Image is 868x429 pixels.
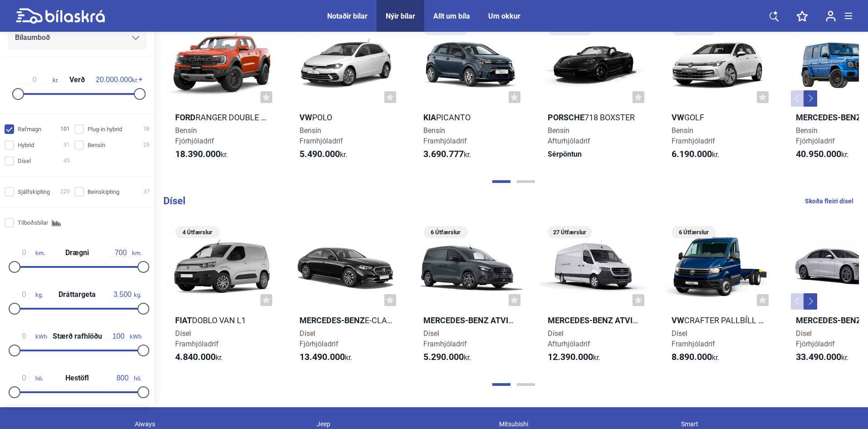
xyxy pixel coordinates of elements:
[423,352,471,363] span: kr.
[423,351,464,362] b: 5.290.000
[672,316,684,325] b: VW
[663,223,773,371] a: 6 ÚtfærslurVWCrafter pallbíll Single CapDíselFramhjóladrif8.890.000kr.
[291,112,401,123] h2: Polo
[423,316,548,325] b: Mercedes-Benz Atvinnubílar
[672,149,719,160] span: kr.
[60,187,70,197] span: 220
[672,126,715,145] span: Bensín Framhjóladrif
[111,374,142,382] span: hö.
[18,187,50,197] span: Sjálfskipting
[433,12,470,20] a: Allt um bíla
[299,352,352,363] span: kr.
[167,223,277,371] a: 4 ÚtfærslurFiatDoblo Van L1DíselFramhjóladrif4.840.000kr.
[492,180,510,183] button: Page 1
[672,148,712,159] b: 6.190.000
[111,291,142,299] span: kg.
[175,126,214,145] span: Bensín Fjórhjóladrif
[539,223,649,371] a: 27 ÚtfærslurMercedes-Benz AtvinnubílarSprinter 317 CDI millilangurDíselAfturhjóladrif12.390.000kr.
[548,113,584,122] b: Porsche
[663,20,773,168] a: 5 ÚtfærslurVWGolfBensínFramhjóladrif6.190.000kr.
[548,126,590,145] span: Bensín Afturhjóladrif
[107,332,142,340] span: kWh
[428,226,463,238] span: 6 Útfærslur
[15,31,50,44] span: Bílaumboð
[796,126,835,145] span: Bensín Fjórhjóladrif
[796,351,841,362] b: 33.490.000
[88,124,122,134] span: Plug-in hybrid
[175,351,216,362] b: 4.840.000
[175,316,192,325] b: Fiat
[16,76,59,84] span: kr.
[180,226,215,238] span: 4 Útfærslur
[663,315,773,325] h2: Crafter pallbíll Single Cap
[488,12,520,20] a: Um okkur
[175,149,228,160] span: kr.
[299,126,343,145] span: Bensín Framhjóladrif
[552,226,588,238] span: 27 Útfærslur
[548,329,590,348] span: Dísel Afturhjóladrif
[18,218,48,227] span: Tilboðsbílar
[88,140,105,150] span: Bensín
[13,374,43,382] span: hö.
[423,113,436,122] b: Kia
[796,113,861,122] b: Mercedes-Benz
[791,293,804,310] button: Previous
[163,195,186,207] b: Dísel
[804,90,817,107] button: Next
[796,316,861,325] b: Mercedes-Benz
[423,149,471,160] span: kr.
[492,383,510,386] button: Page 1
[517,383,535,386] button: Page 2
[143,140,150,150] span: 29
[109,249,142,257] span: km.
[539,112,649,123] h2: 718 Boxster
[13,249,45,257] span: km.
[415,20,525,168] a: 2 ÚtfærslurKiaPicantoBensínFramhjóladrif3.690.777kr.
[13,291,43,299] span: kg.
[423,329,467,348] span: Dísel Framhjóladrif
[175,113,196,122] b: Ford
[299,329,338,348] span: Dísel Fjórhjóladrif
[517,180,535,183] button: Page 2
[291,20,401,168] a: VWPoloBensínFramhjóladrif5.490.000kr.
[805,195,853,207] a: Skoða fleiri dísel
[64,156,70,166] span: 45
[548,351,593,362] b: 12.390.000
[175,329,219,348] span: Dísel Framhjóladrif
[548,352,600,363] span: kr.
[175,148,221,159] b: 18.390.000
[60,124,70,134] span: 101
[50,333,104,340] span: Stærð rafhlöðu
[796,329,835,348] span: Dísel Fjórhjóladrif
[548,316,672,325] b: Mercedes-Benz Atvinnubílar
[13,332,47,340] span: kWh
[672,113,684,122] b: VW
[18,156,31,166] span: Dísel
[67,76,87,84] span: Verð
[672,329,715,348] span: Dísel Framhjóladrif
[539,20,649,168] a: 2 ÚtfærslurPorsche718 BoxsterBensínAfturhjóladrifSérpöntun
[423,148,464,159] b: 3.690.777
[672,351,712,362] b: 8.890.000
[18,140,34,150] span: Hybrid
[63,249,91,256] span: Drægni
[676,226,711,238] span: 6 Útfærslur
[415,223,525,371] a: 6 ÚtfærslurMercedes-Benz AtvinnubílarCitan 110 CDI millilangurDíselFramhjóladrif5.290.000kr.
[539,149,649,159] div: Sérpöntun
[327,12,368,20] a: Notaðir bílar
[291,223,401,371] a: Mercedes-BenzE-Class Saloon E 220d 4MATICDíselFjórhjóladrif13.490.000kr.
[796,149,848,160] span: kr.
[291,315,401,325] h2: E-Class Saloon E 220d 4MATIC
[386,12,415,20] a: Nýir bílar
[96,76,138,84] span: kr.
[299,351,345,362] b: 13.490.000
[539,315,649,325] h2: Sprinter 317 CDI millilangur
[299,316,365,325] b: Mercedes-Benz
[796,352,848,363] span: kr.
[804,293,817,310] button: Next
[143,124,150,134] span: 38
[64,140,70,150] span: 31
